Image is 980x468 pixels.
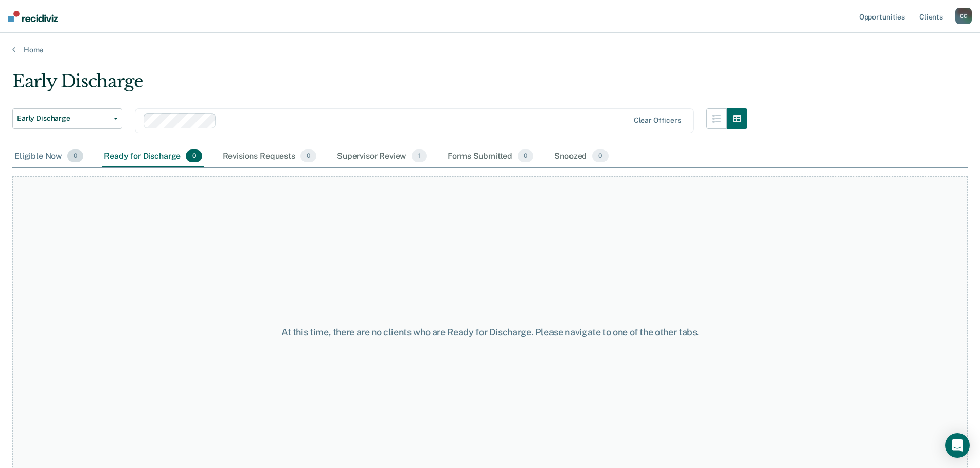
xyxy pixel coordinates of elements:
div: Snoozed0 [552,145,610,168]
div: C C [955,8,972,24]
span: 0 [186,149,202,163]
div: Clear officers [634,116,681,125]
div: Forms Submitted0 [446,145,536,168]
span: Early Discharge [17,114,110,123]
div: Revisions Requests0 [221,145,318,168]
button: CC [955,8,972,24]
div: Supervisor Review1 [335,145,429,168]
button: Early Discharge [12,108,122,129]
div: Open Intercom Messenger [945,433,970,458]
span: 1 [412,149,426,163]
div: At this time, there are no clients who are Ready for Discharge. Please navigate to one of the oth... [252,327,729,338]
div: Eligible Now0 [12,145,85,168]
span: 0 [67,149,83,163]
span: 0 [300,149,316,163]
div: Ready for Discharge0 [102,145,204,168]
span: 0 [592,149,608,163]
a: Home [12,45,968,54]
span: 0 [518,149,533,163]
div: Early Discharge [12,71,747,100]
img: Recidiviz [8,11,58,22]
